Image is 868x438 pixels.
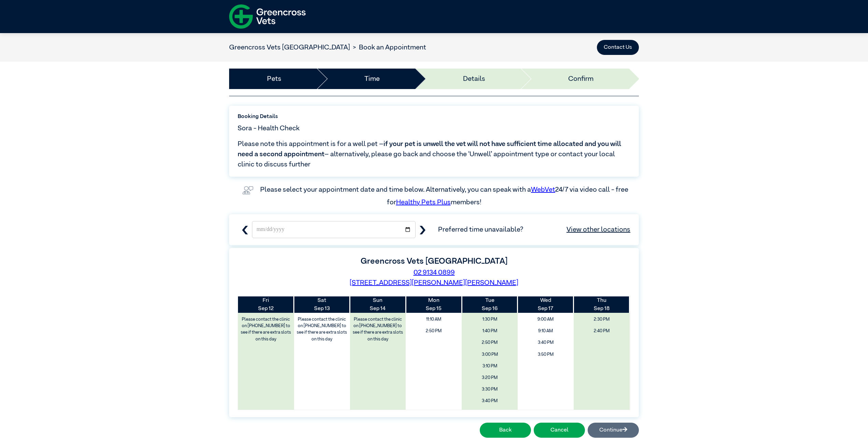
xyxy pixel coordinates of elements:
[267,74,281,84] a: Pets
[520,315,571,324] span: 9:00 AM
[238,123,299,133] span: Sora - Health Check
[464,350,515,360] span: 3:00 PM
[574,296,630,313] th: Sep 18
[295,315,349,344] label: Please contact the clinic on [PHONE_NUMBER] to see if there are extra slots on this day
[238,139,630,170] span: Please note this appointment is for a well pet – – alternatively, please go back and choose the ‘...
[464,384,515,394] span: 3:30 PM
[364,74,380,84] a: Time
[240,184,256,197] img: vet
[534,423,585,438] button: Cancel
[406,296,462,313] th: Sep 15
[229,2,306,31] img: f-logo
[351,315,405,344] label: Please contact the clinic on [PHONE_NUMBER] to see if there are extra slots on this day
[464,315,515,324] span: 1:30 PM
[464,408,515,418] span: 3:50 PM
[464,338,515,348] span: 2:50 PM
[531,186,555,193] a: WebVet
[260,186,630,205] label: Please select your appointment date and time below. Alternatively, you can speak with a 24/7 via ...
[408,315,459,324] span: 11:10 AM
[350,42,426,53] li: Book an Appointment
[396,199,451,206] a: Healthy Pets Plus
[518,296,574,313] th: Sep 17
[576,315,627,324] span: 2:30 PM
[238,141,621,158] span: if your pet is unwell the vet will not have sufficient time allocated and you will need a second ...
[597,40,639,55] button: Contact Us
[239,315,293,344] label: Please contact the clinic on [PHONE_NUMBER] to see if there are extra slots on this day
[294,296,350,313] th: Sep 13
[229,42,426,53] nav: breadcrumb
[350,279,518,286] a: [STREET_ADDRESS][PERSON_NAME][PERSON_NAME]
[520,350,571,360] span: 3:50 PM
[464,373,515,383] span: 3:20 PM
[238,296,294,313] th: Sep 12
[438,224,630,235] span: Preferred time unavailable?
[464,396,515,406] span: 3:40 PM
[566,224,630,235] a: View other locations
[350,296,406,313] th: Sep 14
[414,269,455,276] a: 02 9134 0899
[480,423,531,438] button: Back
[361,257,507,265] label: Greencross Vets [GEOGRAPHIC_DATA]
[462,296,518,313] th: Sep 16
[576,326,627,336] span: 2:40 PM
[520,326,571,336] span: 9:10 AM
[464,326,515,336] span: 1:40 PM
[464,361,515,371] span: 3:10 PM
[229,44,350,51] a: Greencross Vets [GEOGRAPHIC_DATA]
[238,113,630,121] label: Booking Details
[408,326,459,336] span: 2:50 PM
[520,338,571,348] span: 3:40 PM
